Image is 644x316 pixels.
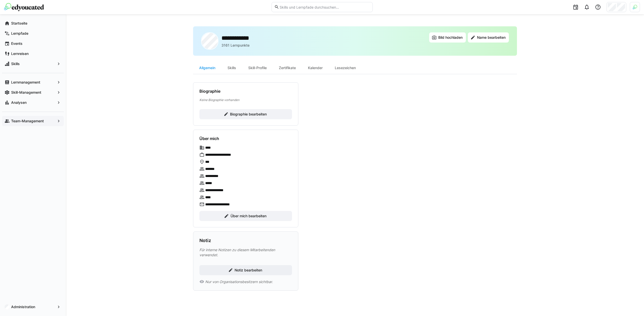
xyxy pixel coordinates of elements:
span: Bild hochladen [438,35,463,40]
button: Über mich bearbeiten [199,211,292,221]
span: Über mich bearbeiten [230,213,267,219]
div: Lesezeichen [329,62,362,74]
div: Kalender [302,62,329,74]
span: Biographie bearbeiten [229,112,267,117]
div: Allgemein [193,62,221,74]
p: 3161 Lernpunkte [221,43,250,48]
h4: Biographie [199,89,220,94]
span: Name bearbeiten [476,35,506,40]
input: Skills und Lernpfade durchsuchen… [279,5,370,9]
button: Bild hochladen [429,32,466,43]
div: Skills [221,62,242,74]
button: Notiz bearbeiten [199,265,292,275]
p: Für interne Notizen zu diesem Mitarbeitenden verwendet. [199,247,292,258]
span: Notiz bearbeiten [234,268,263,273]
p: Keine Biographie vorhanden [199,98,292,102]
span: Nur von Organisationsbesitzern sichtbar. [205,279,273,284]
button: Name bearbeiten [468,32,509,43]
h4: Über mich [199,136,219,141]
h3: Notiz [199,238,211,243]
div: Skill-Profile [242,62,273,74]
button: Biographie bearbeiten [199,109,292,119]
div: Zertifikate [273,62,302,74]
